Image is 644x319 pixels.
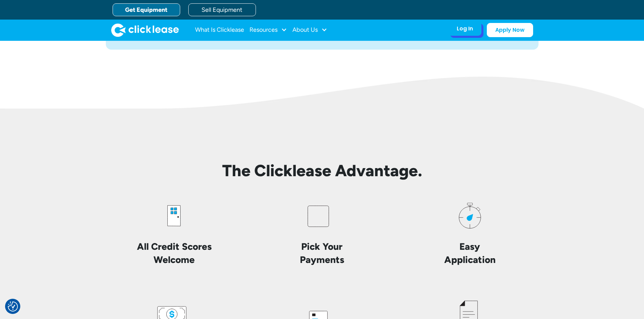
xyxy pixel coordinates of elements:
[457,25,473,32] div: Log In
[111,23,179,37] img: Clicklease logo
[444,240,496,266] h4: Easy Application
[292,23,327,37] div: About Us
[195,23,244,37] a: What Is Clicklease
[106,161,539,181] h2: The Clicklease Advantage.
[117,240,232,266] h4: All Credit Scores Welcome
[487,23,533,37] a: Apply Now
[8,301,18,312] button: Consent Preferences
[249,23,287,37] div: Resources
[188,3,256,16] a: Sell Equipment
[111,23,179,37] a: home
[113,3,180,16] a: Get Equipment
[300,240,344,266] h4: Pick Your Payments
[8,301,18,312] img: Revisit consent button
